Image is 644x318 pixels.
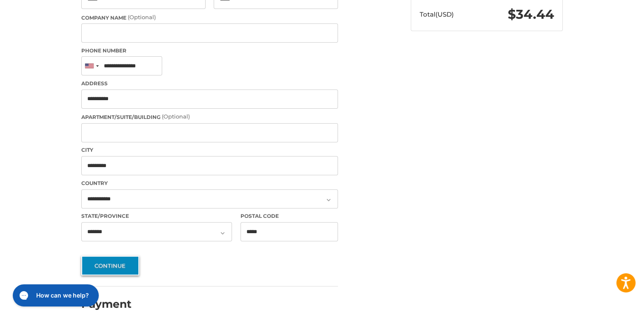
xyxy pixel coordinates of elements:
span: Total (USD) [420,10,454,18]
label: Address [81,80,338,87]
label: Apartment/Suite/Building [81,113,338,121]
label: Phone Number [81,47,338,55]
label: Postal Code [240,212,338,220]
label: Country [81,179,338,187]
label: State/Province [81,212,232,220]
h2: Payment [81,298,132,311]
small: (Optional) [128,14,156,20]
button: Continue [81,256,139,275]
label: City [81,146,338,154]
small: (Optional) [162,113,190,120]
span: $34.44 [508,6,554,22]
iframe: Gorgias live chat messenger [9,281,101,309]
label: Company Name [81,13,338,22]
div: United States: +1 [82,57,101,75]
